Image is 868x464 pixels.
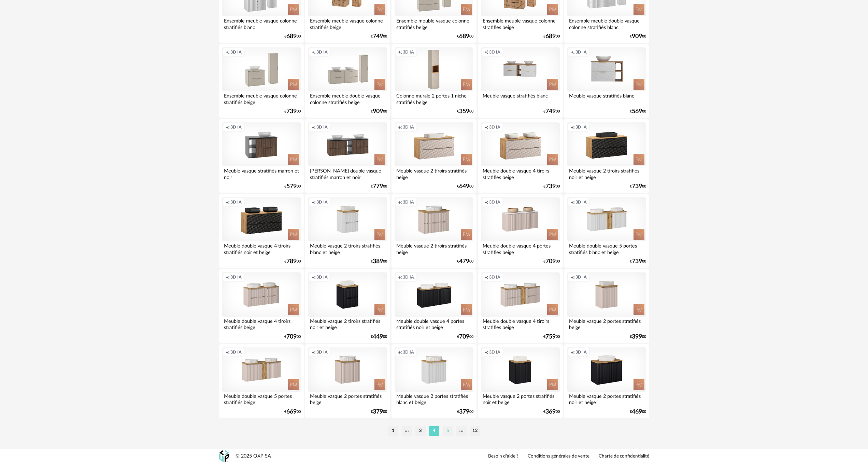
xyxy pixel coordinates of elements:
[371,409,387,414] div: € 00
[457,409,473,414] div: € 00
[484,199,488,205] span: Creation icon
[571,349,575,355] span: Creation icon
[459,184,469,189] span: 649
[373,409,383,414] span: 379
[308,91,387,105] div: Ensemble meuble double vasque colonne stratifiés beige
[308,16,387,30] div: Ensemble meuble vasque colonne stratifiés beige
[284,409,301,414] div: € 00
[392,44,476,118] a: Creation icon 3D IA Colonne murale 2 portes 1 niche stratifiés beige €35900
[316,349,328,355] span: 3D IA
[571,124,575,130] span: Creation icon
[545,184,556,189] span: 739
[630,109,646,114] div: € 00
[567,91,646,105] div: Meuble vasque stratifiés blanc
[481,317,559,330] div: Meuble double vasque 4 tiroirs stratifiés beige
[305,344,390,418] a: Creation icon 3D IA Meuble vasque 2 portes stratifiés beige €37900
[222,317,301,330] div: Meuble double vasque 4 tiroirs stratifiés beige
[575,49,587,55] span: 3D IA
[484,124,488,130] span: Creation icon
[543,109,560,114] div: € 00
[564,344,649,418] a: Creation icon 3D IA Meuble vasque 2 portes stratifiés noir et beige €46900
[489,274,500,280] span: 3D IA
[395,91,473,105] div: Colonne murale 2 portes 1 niche stratifiés beige
[398,124,402,130] span: Creation icon
[545,259,556,264] span: 709
[226,199,230,205] span: Creation icon
[457,109,473,114] div: € 00
[305,44,390,118] a: Creation icon 3D IA Ensemble meuble double vasque colonne stratifiés beige €90900
[222,166,301,180] div: Meuble vasque stratifiés marron et noir
[478,194,563,268] a: Creation icon 3D IA Meuble double vasque 4 portes stratifiés beige €70900
[371,184,387,189] div: € 00
[398,274,402,280] span: Creation icon
[630,184,646,189] div: € 00
[478,269,563,343] a: Creation icon 3D IA Meuble double vasque 4 tiroirs stratifiés beige €75900
[222,392,301,405] div: Meuble double vasque 5 portes stratifiés beige
[632,184,642,189] span: 739
[632,34,642,39] span: 909
[284,334,301,339] div: € 00
[567,392,646,405] div: Meuble vasque 2 portes stratifiés noir et beige
[632,259,642,264] span: 739
[481,16,559,30] div: Ensemble meuble vasque colonne stratifiés beige
[371,334,387,339] div: € 00
[371,34,387,39] div: € 00
[284,259,301,264] div: € 00
[571,274,575,280] span: Creation icon
[478,119,563,193] a: Creation icon 3D IA Meuble double vasque 4 tiroirs stratifiés beige €73900
[545,334,556,339] span: 759
[392,269,476,343] a: Creation icon 3D IA Meuble double vasque 4 portes stratifiés noir et beige €70900
[457,259,473,264] div: € 00
[571,49,575,55] span: Creation icon
[373,34,383,39] span: 749
[388,426,398,436] li: 1
[230,199,242,205] span: 3D IA
[630,34,646,39] div: € 00
[571,199,575,205] span: Creation icon
[564,194,649,268] a: Creation icon 3D IA Meuble double vasque 5 portes stratifiés blanc et beige €73900
[543,34,560,39] div: € 00
[286,109,297,114] span: 739
[316,124,328,130] span: 3D IA
[219,269,304,343] a: Creation icon 3D IA Meuble double vasque 4 tiroirs stratifiés beige €70900
[286,334,297,339] span: 709
[219,450,229,462] img: OXP
[543,409,560,414] div: € 00
[459,109,469,114] span: 359
[630,334,646,339] div: € 00
[545,109,556,114] span: 749
[489,199,500,205] span: 3D IA
[226,349,230,355] span: Creation icon
[478,44,563,118] a: Creation icon 3D IA Meuble vasque stratifiés blanc €74900
[403,124,414,130] span: 3D IA
[312,274,316,280] span: Creation icon
[489,124,500,130] span: 3D IA
[457,184,473,189] div: € 00
[459,409,469,414] span: 379
[226,124,230,130] span: Creation icon
[312,124,316,130] span: Creation icon
[230,124,242,130] span: 3D IA
[371,259,387,264] div: € 00
[226,274,230,280] span: Creation icon
[575,199,587,205] span: 3D IA
[398,49,402,55] span: Creation icon
[481,241,559,255] div: Meuble double vasque 4 portes stratifiés beige
[305,269,390,343] a: Creation icon 3D IA Meuble vasque 2 tiroirs stratifiés noir et beige €44900
[403,274,414,280] span: 3D IA
[459,259,469,264] span: 479
[286,409,297,414] span: 669
[484,49,488,55] span: Creation icon
[308,241,387,255] div: Meuble vasque 2 tiroirs stratifiés blanc et beige
[459,34,469,39] span: 689
[284,34,301,39] div: € 00
[230,49,242,55] span: 3D IA
[403,49,414,55] span: 3D IA
[286,184,297,189] span: 579
[599,453,649,460] a: Charte de confidentialité
[219,194,304,268] a: Creation icon 3D IA Meuble double vasque 4 tiroirs stratifiés noir et beige €78900
[222,16,301,30] div: Ensemble meuble vasque colonne stratifiés blanc
[443,426,453,436] li: 5
[219,44,304,118] a: Creation icon 3D IA Ensemble meuble vasque colonne stratifiés beige €73900
[398,199,402,205] span: Creation icon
